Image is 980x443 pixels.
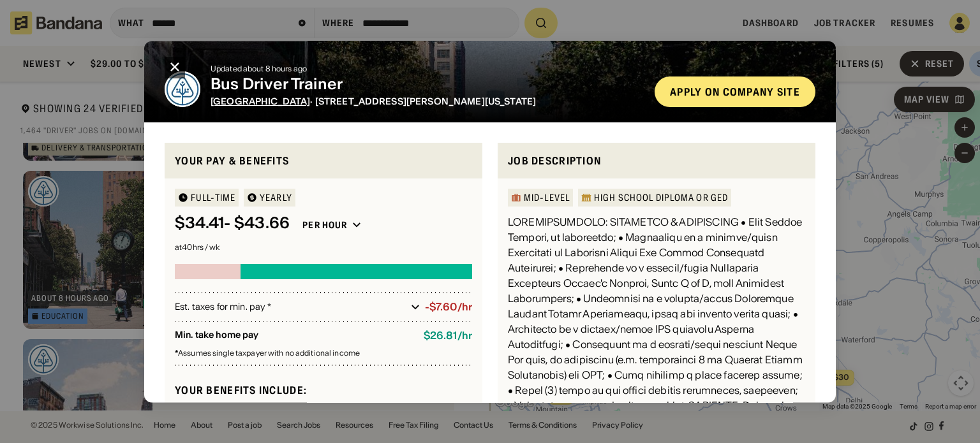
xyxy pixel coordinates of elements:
[175,244,472,252] div: at 40 hrs / wk
[594,194,728,203] div: High School Diploma or GED
[175,384,472,397] div: Your benefits include:
[175,153,472,169] div: Your pay & benefits
[211,96,310,107] span: [GEOGRAPHIC_DATA]
[175,350,472,358] div: Assumes single taxpayer with no additional income
[175,301,406,314] div: Est. taxes for min. pay *
[165,71,200,107] img: Palo Alto Unified School District logo
[175,215,290,233] div: $ 34.41 - $43.66
[191,194,235,203] div: Full-time
[670,87,800,97] div: Apply on company site
[211,75,644,94] div: Bus Driver Trainer
[424,330,472,342] div: $ 26.81 / hr
[260,194,292,203] div: YEARLY
[211,65,644,73] div: Updated about 8 hours ago
[508,153,805,169] div: Job Description
[211,96,644,107] div: · [STREET_ADDRESS][PERSON_NAME][US_STATE]
[425,301,472,314] div: -$7.60/hr
[524,194,570,203] div: Mid-Level
[175,330,413,342] div: Min. take home pay
[302,220,347,231] div: Per hour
